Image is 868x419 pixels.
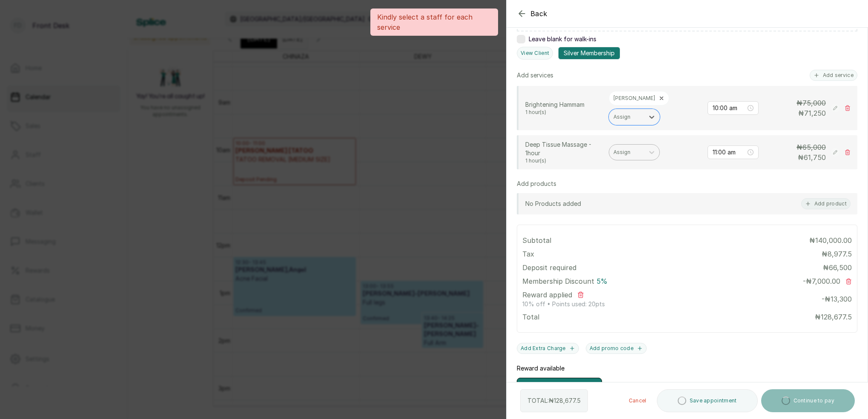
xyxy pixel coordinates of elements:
[829,263,852,272] span: 66,500
[558,47,620,60] span: Silver Membership
[796,142,826,152] p: ₦
[657,389,758,412] button: Save appointment
[810,70,857,81] button: Add service
[554,397,581,404] span: 128,677.5
[529,35,596,43] span: Leave blank for walk-ins
[809,235,852,245] p: ₦140,000.00
[377,12,491,32] p: Kindly select a staff for each service
[823,262,852,273] p: ₦
[796,98,826,108] p: ₦
[613,95,655,102] p: [PERSON_NAME]
[522,249,534,259] p: Tax
[522,235,551,245] p: Subtotal
[815,312,852,322] p: ₦
[517,180,556,188] p: Add products
[517,364,564,373] p: Reward available
[596,277,607,285] span: 5 %
[798,108,826,118] p: ₦
[522,300,605,308] p: 10% off • Points used: 20 pts
[586,343,647,354] button: Add promo code
[525,100,602,109] p: Brightening Hammam
[522,290,572,300] p: Reward applied
[822,294,852,304] p: - ₦
[802,99,826,107] span: 75,000
[804,153,826,162] span: 61,750
[522,262,576,273] p: Deposit required
[527,396,581,405] p: TOTAL: ₦
[525,200,581,208] p: No Products added
[831,295,852,303] span: 13,300
[828,250,852,258] span: 8,977.5
[713,103,746,113] input: Select time
[713,148,746,157] input: Select time
[798,152,826,162] p: ₦
[801,198,851,209] button: Add product
[517,47,553,60] button: View Client
[821,313,852,321] span: 128,677.5
[622,389,653,412] button: Cancel
[802,143,826,151] span: 65,000
[525,140,602,157] p: Deep Tissue Massage - 1hour
[525,157,602,164] p: 1 hour(s)
[517,343,579,354] button: Add Extra Charge
[761,389,855,412] button: Continue to pay
[522,312,539,322] p: Total
[803,276,840,286] p: - ₦7,000.00
[804,109,826,117] span: 71,250
[517,71,553,80] p: Add services
[525,109,602,116] p: 1 hour(s)
[522,276,607,286] p: Membership Discount
[822,249,852,259] p: ₦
